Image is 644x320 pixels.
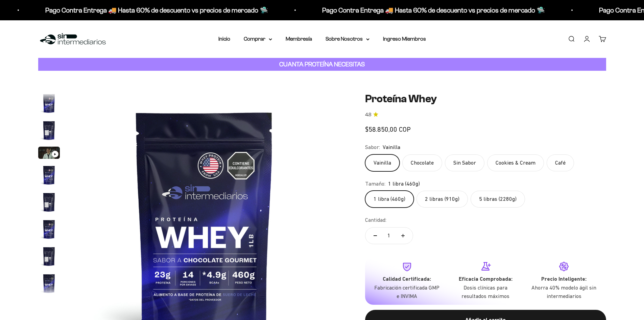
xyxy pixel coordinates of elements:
[365,143,380,152] legend: Sabor:
[38,92,60,114] img: Proteína Whey
[365,216,386,225] label: Cantidad:
[383,143,400,152] span: Vainilla
[320,5,543,16] p: Pago Contra Entrega 🚚 Hasta 60% de descuento vs precios de mercado 🛸
[38,218,60,240] img: Proteína Whey
[44,5,266,16] p: Pago Contra Entrega 🚚 Hasta 60% de descuento vs precios de mercado 🛸
[383,276,431,282] strong: Calidad Certificada:
[286,36,312,42] a: Membresía
[38,246,60,269] button: Ir al artículo 7
[38,246,60,267] img: Proteína Whey
[38,273,60,296] button: Ir al artículo 8
[38,191,60,213] img: Proteína Whey
[326,35,369,43] summary: Sobre Nosotros
[365,111,606,119] a: 4.84.8 de 5.0 estrellas
[459,276,512,282] strong: Eficacia Comprobada:
[38,164,60,186] img: Proteína Whey
[541,276,587,282] strong: Precio Inteligente:
[218,36,230,42] a: Inicio
[373,283,441,301] p: Fabricación certificada GMP e INVIMA
[38,92,60,116] button: Ir al artículo 1
[365,228,385,244] button: Reducir cantidad
[38,164,60,188] button: Ir al artículo 4
[452,283,519,301] p: Dosis clínicas para resultados máximos
[365,92,606,105] h1: Proteína Whey
[383,36,426,42] a: Ingreso Miembros
[365,179,385,188] legend: Tamaño:
[38,191,60,215] button: Ir al artículo 5
[38,120,60,141] img: Proteína Whey
[388,179,420,188] span: 1 libra (460g)
[393,228,413,244] button: Aumentar cantidad
[38,147,60,161] button: Ir al artículo 3
[38,120,60,143] button: Ir al artículo 2
[279,61,365,68] strong: CUANTA PROTEÍNA NECESITAS
[38,273,60,294] img: Proteína Whey
[530,283,598,301] p: Ahorra 40% modelo ágil sin intermediarios
[244,35,272,43] summary: Comprar
[365,111,371,119] span: 4.8
[365,124,411,135] sale-price: $58.850,00 COP
[38,218,60,242] button: Ir al artículo 6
